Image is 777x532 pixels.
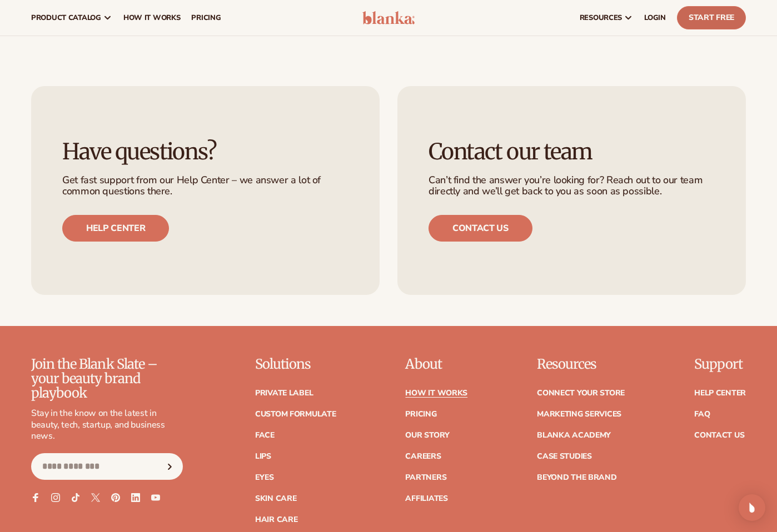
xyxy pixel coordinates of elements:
[123,13,181,22] span: How It Works
[255,357,336,372] p: Solutions
[537,453,592,460] a: Case Studies
[255,431,275,439] a: Face
[694,389,746,397] a: Help Center
[255,474,274,481] a: Eyes
[537,389,625,397] a: Connect your store
[255,453,271,460] a: Lips
[537,357,625,372] p: Resources
[694,410,710,418] a: FAQ
[255,410,336,418] a: Custom formulate
[31,13,101,22] span: product catalog
[255,516,297,524] a: Hair Care
[537,431,611,439] a: Blanka Academy
[694,431,744,439] a: Contact Us
[405,474,446,481] a: Partners
[255,495,296,503] a: Skin Care
[62,215,169,242] a: Help center
[31,357,183,401] p: Join the Blank Slate – your beauty brand playbook
[677,6,746,29] a: Start Free
[580,13,622,22] span: resources
[644,13,666,22] span: LOGIN
[405,495,447,503] a: Affiliates
[429,139,715,164] h3: Contact our team
[429,215,532,242] a: Contact us
[31,408,183,442] p: Stay in the know on the latest in beauty, tech, startup, and business news.
[191,13,221,22] span: pricing
[405,431,449,439] a: Our Story
[62,139,348,164] h3: Have questions?
[405,410,436,418] a: Pricing
[739,494,765,521] div: Open Intercom Messenger
[255,389,313,397] a: Private label
[62,175,348,197] p: Get fast support from our Help Center – we answer a lot of common questions there.
[537,410,621,418] a: Marketing services
[405,389,467,397] a: How It Works
[537,474,617,481] a: Beyond the brand
[694,357,746,372] p: Support
[405,453,441,460] a: Careers
[405,357,467,372] p: About
[158,453,182,480] button: Subscribe
[362,11,415,24] img: logo
[429,175,715,197] p: Can’t find the answer you’re looking for? Reach out to our team directly and we’ll get back to yo...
